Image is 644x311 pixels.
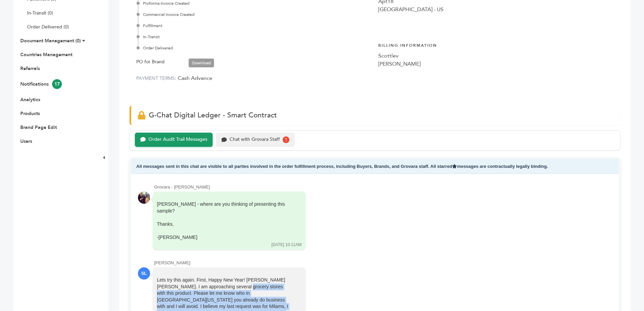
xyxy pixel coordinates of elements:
[20,110,40,117] a: Products
[157,234,292,241] div: -[PERSON_NAME]
[20,124,57,131] a: Brand Page Edit
[178,74,212,82] span: Cash Advance
[20,96,40,103] a: Analytics
[378,38,614,52] h4: Billing Information
[20,51,72,58] a: Countries Management
[138,23,372,29] div: Fulfillment
[131,159,619,174] div: All messages sent in this chat are visible to all parties involved in the order fulfillment proce...
[20,81,62,87] a: Notifications17
[138,34,372,40] div: In-Transit
[20,138,32,145] a: Users
[20,38,81,44] a: Document Management (0)
[230,137,280,142] div: Chat with Grovara Staff
[27,24,69,30] a: Order Delivered (0)
[378,52,614,60] div: Scottlev
[148,137,207,142] div: Order Audit Trail Messages
[138,0,372,6] div: Proforma Invoice Created
[149,110,277,120] span: G-Chat Digital Ledger - Smart Contract
[157,221,292,228] div: Thanks,
[157,201,292,241] div: [PERSON_NAME] - where are you thinking of presenting this sample?
[136,58,165,66] label: PO for Brand
[138,267,150,280] div: SL
[52,79,62,89] span: 17
[189,59,214,67] a: Download
[378,5,614,14] div: [GEOGRAPHIC_DATA] - US
[138,45,372,51] div: Order Delivered
[20,65,40,72] a: Referrals
[27,10,53,16] a: In-Transit (0)
[283,136,289,143] div: 1
[154,260,612,266] div: [PERSON_NAME]
[138,12,372,18] div: Commercial Invoice Created
[271,242,302,248] div: [DATE] 10:11AM
[378,60,614,68] div: [PERSON_NAME]
[136,75,176,82] label: PAYMENT TERMS:
[154,184,612,190] div: Grovara - [PERSON_NAME]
